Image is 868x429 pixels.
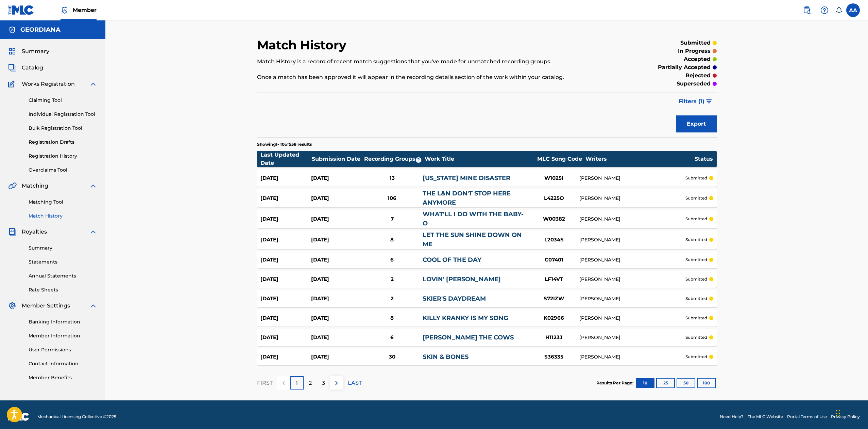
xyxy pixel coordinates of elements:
div: K02966 [528,314,579,322]
p: submitted [685,296,707,302]
div: [DATE] [260,194,311,202]
a: Match History [29,212,97,220]
div: S72IZW [528,295,579,303]
img: Accounts [8,26,16,34]
div: [DATE] [260,215,311,223]
div: [DATE] [311,295,362,303]
div: [PERSON_NAME] [579,236,685,243]
div: User Menu [846,3,860,17]
p: Showing 1 - 10 of 558 results [257,141,312,147]
span: ? [416,157,421,163]
div: [DATE] [311,256,362,264]
a: [US_STATE] MINE DISASTER [423,174,510,182]
img: Catalog [8,64,16,72]
span: Summary [22,47,49,55]
div: 6 [362,256,423,264]
a: Privacy Policy [831,414,860,420]
a: Statements [29,258,97,266]
img: right [333,379,341,387]
div: Drag [836,403,840,424]
a: Individual Registration Tool [29,111,97,118]
div: [DATE] [311,275,362,283]
a: Contact Information [29,360,97,367]
div: H1123J [528,334,579,341]
div: Submission Date [312,155,363,163]
a: LOVIN' [PERSON_NAME] [423,275,501,283]
a: LET THE SUN SHINE DOWN ON ME [423,231,522,248]
img: help [820,6,829,14]
div: [DATE] [311,353,362,361]
div: W1025I [528,174,579,182]
a: Annual Statements [29,272,97,280]
p: partially accepted [658,63,711,71]
p: 1 [296,379,298,387]
a: The MLC Website [748,414,783,420]
div: LF14VT [528,275,579,283]
span: Member [73,6,97,14]
div: Writers [585,155,694,163]
p: Match History is a record of recent match suggestions that you've made for unmatched recording gr... [257,58,611,66]
a: User Permissions [29,346,97,353]
div: C07401 [528,256,579,264]
a: Member Information [29,332,97,339]
div: S36335 [528,353,579,361]
span: Works Registration [22,80,75,88]
img: Summary [8,47,16,55]
iframe: Chat Widget [834,396,868,429]
p: in progress [678,47,711,55]
div: L4225O [528,194,579,202]
div: [PERSON_NAME] [579,334,685,341]
img: Top Rightsholder [61,6,69,14]
a: KILLY KRANKY IS MY SONG [423,314,508,322]
div: Help [818,3,831,17]
a: Registration Drafts [29,139,97,146]
div: [PERSON_NAME] [579,195,685,202]
div: 6 [362,334,423,341]
div: [DATE] [260,256,311,264]
a: THE L&N DON'T STOP HERE ANYMORE [423,190,511,206]
a: Matching Tool [29,198,97,206]
div: [PERSON_NAME] [579,295,685,302]
div: [PERSON_NAME] [579,216,685,223]
a: WHAT'LL I DO WITH THE BABY-O [423,210,524,227]
div: [PERSON_NAME] [579,353,685,361]
div: Status [695,155,713,163]
div: 13 [362,174,423,182]
div: [DATE] [260,353,311,361]
img: Matching [8,182,17,190]
button: 10 [636,378,654,388]
div: Last Updated Date [260,151,311,167]
img: search [803,6,811,14]
div: [DATE] [260,295,311,303]
a: Claiming Tool [29,97,97,104]
img: expand [89,80,97,88]
p: submitted [685,334,707,340]
div: [DATE] [260,236,311,244]
div: [DATE] [260,314,311,322]
p: submitted [680,39,711,47]
a: SummarySummary [8,47,49,55]
a: Summary [29,244,97,252]
span: Mechanical Licensing Collective © 2025 [37,414,116,420]
p: 3 [322,379,325,387]
div: [DATE] [260,275,311,283]
div: [PERSON_NAME] [579,315,685,322]
p: submitted [685,354,707,360]
p: 2 [309,379,312,387]
a: Overclaims Tool [29,166,97,174]
div: Work Title [425,155,533,163]
img: MLC Logo [8,5,34,15]
p: LAST [348,379,362,387]
p: FIRST [257,379,273,387]
div: [PERSON_NAME] [579,175,685,182]
div: [DATE] [311,334,362,341]
h2: Match History [257,37,350,53]
div: 8 [362,314,423,322]
a: Public Search [800,3,814,17]
a: SKIN & BONES [423,353,469,361]
p: submitted [685,276,707,282]
button: Filters (1) [675,93,717,110]
p: accepted [684,55,711,63]
iframe: Resource Center [849,299,868,354]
